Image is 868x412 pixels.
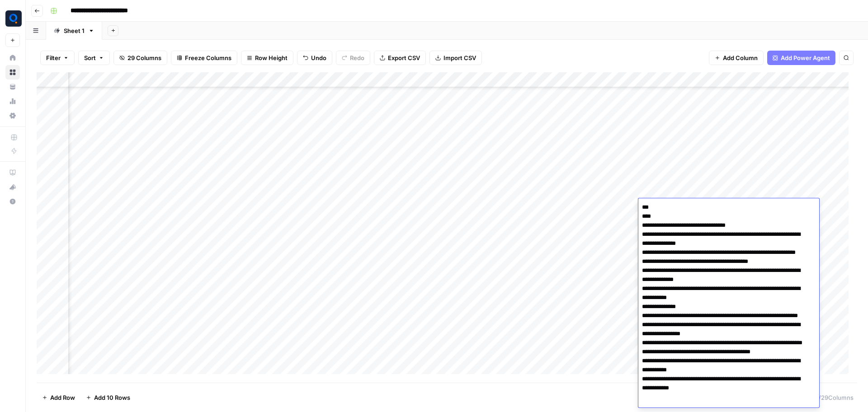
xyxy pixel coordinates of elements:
a: Browse [5,65,20,80]
span: Sort [84,53,96,62]
div: 29/29 Columns [800,390,857,405]
a: Usage [5,94,20,108]
a: Sheet 1 [46,22,102,40]
button: Add Row [37,390,80,405]
button: Freeze Columns [171,51,237,65]
button: Workspace: Qubit - SEO [5,7,20,30]
button: Undo [297,51,332,65]
button: Filter [40,51,75,65]
span: Undo [311,53,326,62]
button: Add 10 Rows [80,390,136,405]
a: AirOps Academy [5,165,20,180]
button: Redo [336,51,370,65]
span: Freeze Columns [185,53,231,62]
button: Import CSV [429,51,482,65]
span: Redo [350,53,364,62]
div: Sheet 1 [64,26,85,35]
button: Add Power Agent [767,51,835,65]
span: Add Power Agent [781,53,830,62]
a: Your Data [5,80,20,94]
button: Sort [78,51,110,65]
img: Qubit - SEO Logo [5,10,22,27]
span: Export CSV [388,53,420,62]
span: 29 Columns [127,53,161,62]
span: Add 10 Rows [94,393,130,402]
button: Add Column [709,51,764,65]
div: What's new? [6,180,19,194]
span: Filter [46,53,61,62]
button: Export CSV [374,51,426,65]
button: 29 Columns [113,51,167,65]
button: Help + Support [5,194,20,209]
a: Home [5,51,20,65]
button: Row Height [241,51,293,65]
a: Settings [5,108,20,123]
button: What's new? [5,180,20,194]
span: Add Row [50,393,75,402]
span: Row Height [255,53,288,62]
span: Import CSV [443,53,476,62]
span: Add Column [723,53,758,62]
